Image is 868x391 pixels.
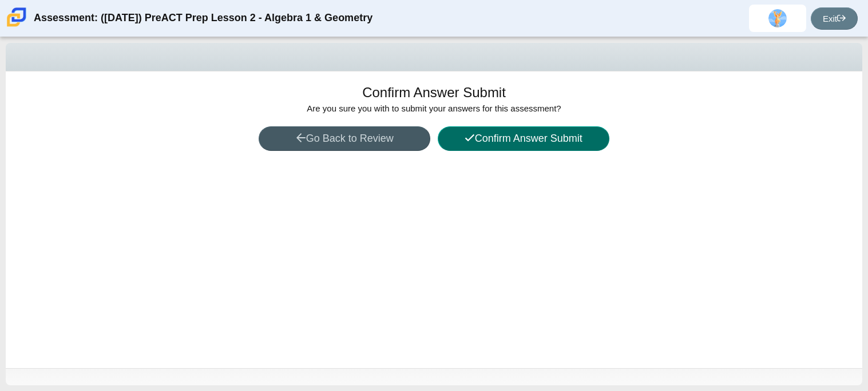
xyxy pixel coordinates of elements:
a: Carmen School of Science & Technology [5,21,29,31]
img: Carmen School of Science & Technology [5,5,29,29]
img: alan.sanmartinblan.cQqU2x [768,9,787,27]
a: Exit [811,7,858,30]
h1: Confirm Answer Submit [362,83,506,102]
span: Are you sure you with to submit your answers for this assessment? [307,103,561,113]
button: Confirm Answer Submit [438,126,609,151]
div: Assessment: ([DATE]) PreACT Prep Lesson 2 - Algebra 1 & Geometry [34,5,372,32]
button: Go Back to Review [259,126,430,151]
